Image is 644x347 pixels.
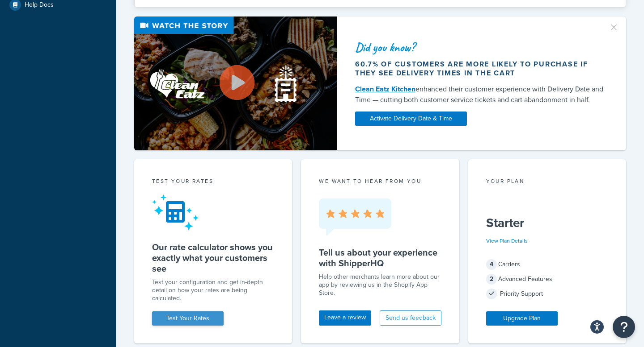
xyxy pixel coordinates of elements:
img: Video thumbnail [134,17,337,150]
span: 2 [486,274,497,285]
a: View Plan Details [486,237,528,245]
div: Carriers [486,258,608,271]
a: Leave a review [319,310,371,326]
div: Test your configuration and get in-depth detail on how your rates are being calculated. [152,278,274,302]
button: Send us feedback [380,310,441,326]
div: Test your rates [152,177,274,187]
p: we want to hear from you [319,177,441,185]
h5: Our rate calculator shows you exactly what your customers see [152,242,274,274]
a: Upgrade Plan [486,311,558,326]
a: Test Your Rates [152,311,224,326]
div: Priority Support [486,288,608,300]
div: Your Plan [486,177,608,187]
div: enhanced their customer experience with Delivery Date and Time — cutting both customer service ti... [355,84,605,105]
p: Help other merchants learn more about our app by reviewing us in the Shopify App Store. [319,273,441,297]
span: 4 [486,259,497,270]
div: Advanced Features [486,273,608,285]
div: 60.7% of customers are more likely to purchase if they see delivery times in the cart [355,60,605,78]
h5: Tell us about your experience with ShipperHQ [319,247,441,269]
span: Help Docs [25,1,54,9]
button: Open Resource Center [613,316,635,338]
a: Activate Delivery Date & Time [355,112,467,126]
h5: Starter [486,216,608,230]
a: Clean Eatz Kitchen [355,84,415,94]
div: Did you know? [355,41,605,54]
